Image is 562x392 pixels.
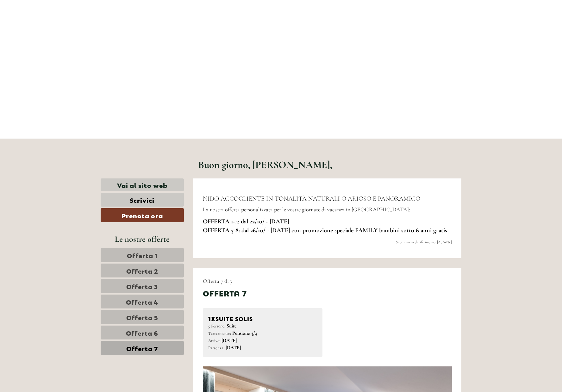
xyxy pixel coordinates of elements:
[208,331,231,336] small: Trattamento:
[101,208,184,222] a: Prenota ora
[9,18,84,23] div: [GEOGRAPHIC_DATA]
[203,218,447,234] strong: OFFERTA 1-4: dal 22/10/ - [DATE] OFFERTA 5-8: dal 26/10/ - [DATE] con promozione speciale FAMILY ...
[208,314,317,323] div: SUITE SOLIS
[203,195,420,202] span: NIDO ACCOGLIENTE IN TONALITÀ NATURALI O ARIOSO E PANORAMICO
[203,277,233,284] span: Offerta 7 di 7
[9,31,84,35] small: 09:32
[127,251,158,259] span: Offerta 1
[203,206,410,213] span: La nostra offerta personalizzata per le vostre giornate di vacanza in [GEOGRAPHIC_DATA]:
[126,344,158,352] span: Offerta 7
[101,233,184,245] div: Le nostre offerte
[113,5,136,16] div: [DATE]
[208,338,220,343] small: Arrivo:
[212,164,249,178] button: Invia
[101,193,184,207] a: Scrivici
[232,330,257,336] b: Pensione 3/4
[198,159,332,170] h1: Buon giorno, [PERSON_NAME],
[101,178,184,191] a: Vai al sito web
[226,345,241,351] b: [DATE]
[203,288,247,298] div: Offerta 7
[5,17,88,36] div: Buon giorno, come possiamo aiutarla?
[126,282,158,290] span: Offerta 3
[227,323,237,329] b: Suite
[126,328,158,337] span: Offerta 6
[126,313,158,321] span: Offerta 5
[208,323,225,329] small: 5 Persone:
[208,314,215,322] b: 1x
[126,297,158,306] span: Offerta 4
[222,337,237,344] b: [DATE]
[396,240,452,244] span: Suo numero di riferimento: [ASA-Nr.]
[126,266,158,275] span: Offerta 2
[208,345,224,351] small: Partenza:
